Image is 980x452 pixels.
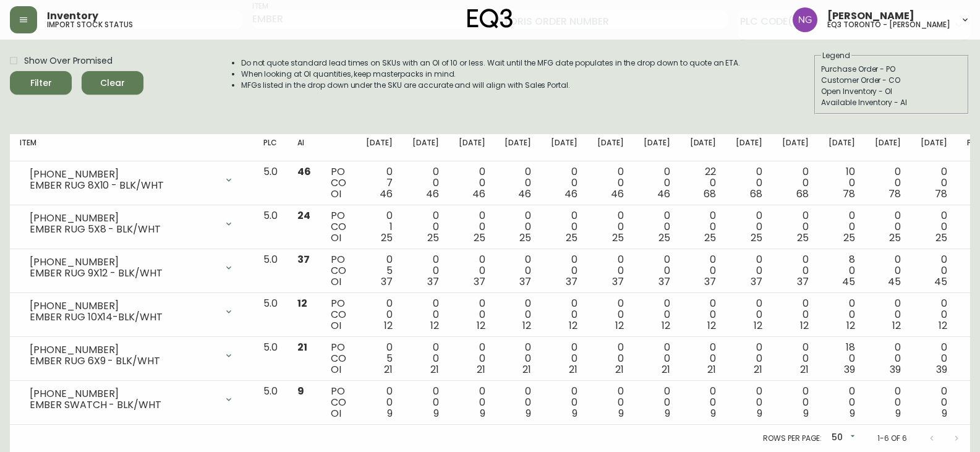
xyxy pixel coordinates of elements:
[430,362,439,377] span: 21
[644,342,670,375] div: 0 0
[726,134,772,161] th: [DATE]
[754,318,762,333] span: 12
[875,386,901,419] div: 0 0
[366,254,393,288] div: 0 5
[843,187,855,201] span: 78
[875,298,901,331] div: 0 0
[690,254,717,288] div: 0 0
[427,275,439,289] span: 37
[890,362,901,377] span: 39
[751,231,762,245] span: 25
[821,86,962,97] div: Open Inventory - OI
[800,318,809,333] span: 12
[754,362,762,377] span: 21
[254,293,288,337] td: 5.0
[821,75,962,86] div: Customer Order - CO
[829,210,855,244] div: 0 0
[380,187,393,201] span: 46
[644,386,670,419] div: 0 0
[875,166,901,200] div: 0 0
[707,318,716,333] span: 12
[551,298,577,331] div: 0 0
[30,399,216,411] div: EMBER SWATCH - BLK/WHT
[936,362,947,377] span: 39
[551,166,577,200] div: 0 0
[572,406,577,420] span: 9
[889,231,901,245] span: 25
[612,231,624,245] span: 25
[551,254,577,288] div: 0 0
[477,318,485,333] span: 12
[819,134,865,161] th: [DATE]
[474,231,485,245] span: 25
[30,301,216,312] div: [PHONE_NUMBER]
[615,362,624,377] span: 21
[611,187,624,201] span: 46
[829,298,855,331] div: 0 0
[403,134,449,161] th: [DATE]
[782,386,809,419] div: 0 0
[690,166,717,200] div: 22 0
[472,187,485,201] span: 46
[467,9,513,28] img: logo
[736,298,762,331] div: 0 0
[704,187,716,201] span: 68
[569,318,577,333] span: 12
[505,166,531,200] div: 0 0
[921,210,947,244] div: 0 0
[20,298,244,325] div: [PHONE_NUMBER]EMBER RUG 10X14-BLK/WHT
[366,210,393,244] div: 0 1
[662,362,670,377] span: 21
[30,75,52,91] div: Filter
[939,318,947,333] span: 12
[597,342,624,375] div: 0 0
[412,166,439,200] div: 0 0
[875,210,901,244] div: 0 0
[793,7,817,32] img: e41bb40f50a406efe12576e11ba219ad
[634,134,680,161] th: [DATE]
[92,75,134,91] span: Clear
[366,298,393,331] div: 0 0
[459,254,485,288] div: 0 0
[707,362,716,377] span: 21
[430,318,439,333] span: 12
[30,388,216,399] div: [PHONE_NUMBER]
[618,406,624,420] span: 9
[82,71,143,95] button: Clear
[459,342,485,375] div: 0 0
[505,254,531,288] div: 0 0
[505,342,531,375] div: 0 0
[459,166,485,200] div: 0 0
[297,384,304,398] span: 9
[20,254,244,281] div: [PHONE_NUMBER]EMBER RUG 9X12 - BLK/WHT
[47,21,133,28] h5: import stock status
[526,406,531,420] span: 9
[846,318,855,333] span: 12
[680,134,726,161] th: [DATE]
[704,231,716,245] span: 25
[30,224,216,235] div: EMBER RUG 5X8 - BLK/WHT
[921,254,947,288] div: 0 0
[782,254,809,288] div: 0 0
[865,134,911,161] th: [DATE]
[331,342,346,375] div: PO CO
[942,406,947,420] span: 9
[877,433,907,444] p: 1-6 of 6
[757,406,762,420] span: 9
[297,252,310,267] span: 37
[736,210,762,244] div: 0 0
[736,254,762,288] div: 0 0
[505,210,531,244] div: 0 0
[829,386,855,419] div: 0 0
[736,386,762,419] div: 0 0
[495,134,541,161] th: [DATE]
[297,164,311,179] span: 46
[254,249,288,293] td: 5.0
[297,296,307,310] span: 12
[892,318,901,333] span: 12
[796,187,809,201] span: 68
[384,362,393,377] span: 21
[30,312,216,323] div: EMBER RUG 10X14-BLK/WHT
[821,50,851,61] legend: Legend
[412,342,439,375] div: 0 0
